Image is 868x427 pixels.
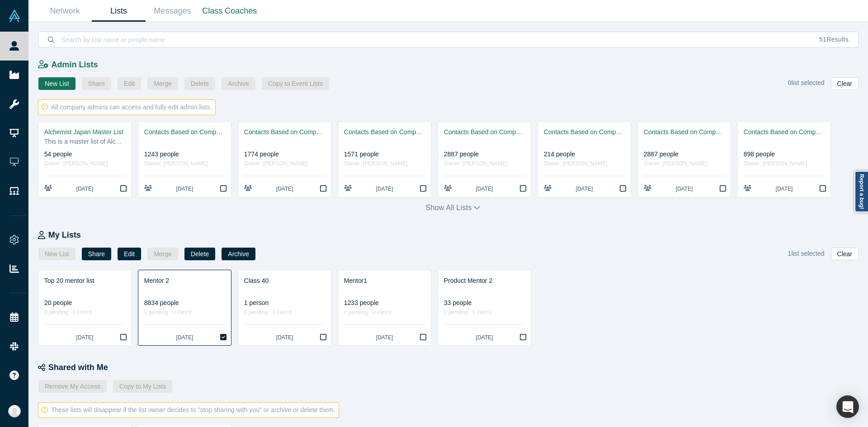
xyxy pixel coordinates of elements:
[444,333,525,342] div: [DATE]
[138,122,231,197] a: Contacts Based on Company Keywords - Blok-Z1243 peopleOwner: [PERSON_NAME][DATE]
[44,308,125,317] div: 0 pending · 0 intro'd
[338,270,431,345] a: Mentor11233 people0 pending · 0 intro'd[DATE]
[338,122,431,197] a: Contacts Based on Company Keywords - Pairity1571 peopleOwner: [PERSON_NAME][DATE]
[146,0,199,22] a: Messages
[184,77,215,90] button: Delete
[438,270,531,345] a: Product Mentor 233 people0 pending · 0 intro'd[DATE]
[819,36,849,43] span: Results
[199,0,260,22] a: Class Coaches
[831,248,859,260] button: Clear
[38,248,75,260] button: New List
[819,36,826,43] span: 51
[515,181,531,197] button: Bookmark
[262,77,329,90] button: Copy to Event Lists
[444,308,525,317] div: 0 pending · 0 intro'd
[854,171,868,212] a: Report a bug!
[44,127,125,137] div: Alchemist Japan Master List
[44,276,125,286] div: Top 20 mentor list
[644,127,725,137] div: Contacts Based on Company Keywords - [URL]
[215,329,231,345] button: Bookmark
[222,248,255,260] button: Archive
[644,185,725,193] div: [DATE]
[344,159,425,169] div: Owner: [PERSON_NAME]
[415,329,431,345] button: Bookmark
[244,150,325,159] div: 1774 people
[44,298,125,308] div: 20 people
[315,181,331,197] button: Bookmark
[344,308,425,317] div: 0 pending · 0 intro'd
[344,127,425,137] div: Contacts Based on Company Keywords - Pairity
[744,185,825,193] div: [DATE]
[344,333,425,342] div: [DATE]
[115,329,131,345] button: Bookmark
[38,380,107,393] button: Remove My Access
[184,248,215,260] button: Delete
[38,229,868,241] div: My Lists
[638,122,731,197] a: Contacts Based on Company Keywords - [URL]2887 peopleOwner: [PERSON_NAME][DATE]
[426,202,481,213] button: Show all lists
[515,329,531,345] button: Bookmark
[238,122,331,197] a: Contacts Based on Company Keywords - PLATMA1774 peopleOwner: [PERSON_NAME][DATE]
[38,122,131,197] a: Alchemist Japan Master ListThis is a master list of Alchemist mentor and members that have indica...
[44,185,125,193] div: [DATE]
[238,270,331,345] a: Class 401 person0 pending · 0 intro'd[DATE]
[144,159,225,169] div: Owner: [PERSON_NAME]
[118,248,141,260] button: Edit
[315,329,331,345] button: Bookmark
[144,150,225,159] div: 1243 people
[344,185,425,193] div: [DATE]
[538,122,631,197] a: Contacts Based on Company Keywords - Atomistic Insights214 peopleOwner: [PERSON_NAME][DATE]
[44,333,125,342] div: [DATE]
[215,181,231,197] button: Bookmark
[8,9,21,22] img: Alchemist Vault Logo
[38,402,339,418] div: These lists will disappear if the list owner decides to "stop sharing with you" or archive or del...
[831,77,859,90] button: Clear
[444,276,525,286] div: Product Mentor 2
[444,298,525,308] div: 33 people
[61,29,810,50] input: Search by List name or people name
[544,159,625,169] div: Owner: [PERSON_NAME]
[788,79,825,86] span: 0 list selected
[815,181,830,197] button: Bookmark
[92,0,146,22] a: Lists
[144,333,225,342] div: [DATE]
[244,308,325,317] div: 0 pending · 0 intro'd
[144,185,225,193] div: [DATE]
[118,77,141,90] button: Edit
[344,298,425,308] div: 1233 people
[244,298,325,308] div: 1 person
[44,137,125,146] div: This is a master list of Alchemist mentor and members that have indicated interest in connecting ...
[38,59,868,71] div: Admin Lists
[138,270,231,345] a: Mentor 28834 people0 pending · 0 intro'd[DATE]
[444,159,525,169] div: Owner: [PERSON_NAME]
[82,248,111,260] button: Share
[544,150,625,159] div: 214 people
[744,150,825,159] div: 898 people
[38,0,92,22] a: Network
[44,150,125,159] div: 54 people
[113,380,172,393] button: Copy to My Lists
[144,298,225,308] div: 8834 people
[615,181,631,197] button: Bookmark
[744,159,825,169] div: Owner: [PERSON_NAME]
[147,248,178,260] button: Merge
[244,127,325,137] div: Contacts Based on Company Keywords - PLATMA
[644,150,725,159] div: 2887 people
[444,127,525,137] div: Contacts Based on Company Keywords - [PERSON_NAME]
[444,150,525,159] div: 2887 people
[38,270,131,345] a: Top 20 mentor list20 people0 pending · 0 intro'd[DATE]
[244,276,325,286] div: Class 40
[644,159,725,169] div: Owner: [PERSON_NAME]
[788,250,825,257] span: 1 list selected
[44,159,125,169] div: Owner: [PERSON_NAME]
[244,333,325,342] div: [DATE]
[144,308,225,317] div: 0 pending · 0 intro'd
[438,122,531,197] a: Contacts Based on Company Keywords - [PERSON_NAME]2887 peopleOwner: [PERSON_NAME][DATE]
[544,127,625,137] div: Contacts Based on Company Keywords - Atomistic Insights
[344,276,425,286] div: Mentor1
[544,185,625,193] div: [DATE]
[738,122,830,197] a: Contacts Based on Company Keywords - Arithmedics898 peopleOwner: [PERSON_NAME][DATE]
[38,99,216,115] div: All company admins can access and fully edit admin lists.
[38,361,868,374] div: Shared with Me
[222,77,255,90] button: Archive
